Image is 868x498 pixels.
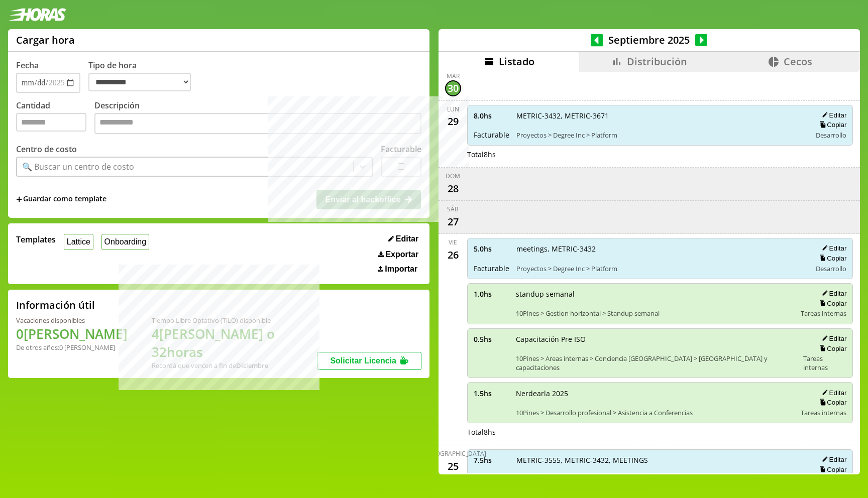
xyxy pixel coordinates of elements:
button: Copiar [816,398,846,407]
input: Cantidad [16,113,86,132]
div: Vacaciones disponibles [16,316,128,325]
div: lun [447,105,459,113]
button: Editar [819,111,846,119]
button: Copiar [816,254,846,263]
span: standup semanal [516,289,794,299]
span: Desarrollo [816,264,846,273]
button: Copiar [816,344,846,353]
span: Templates [16,234,56,245]
span: Solicitar Licencia [330,356,396,365]
button: Editar [819,455,846,464]
button: Lattice [64,234,93,250]
span: METRIC-3432, METRIC-3671 [516,111,805,120]
span: Cecos [784,55,812,68]
button: Exportar [375,250,421,260]
span: 10Pines > Gestion horizontal > Standup semanal [516,309,794,318]
div: 25 [445,458,461,474]
h1: 4 [PERSON_NAME] o 32 horas [152,325,317,361]
span: Nerdearla 2025 [516,389,794,398]
span: Tareas internas [803,354,846,372]
span: 7.5 hs [474,455,509,465]
label: Centro de costo [16,144,77,155]
span: Tareas internas [801,309,846,318]
span: Septiembre 2025 [603,33,695,47]
button: Copiar [816,120,846,129]
h1: 0 [PERSON_NAME] [16,325,128,343]
span: 1.0 hs [474,289,509,299]
div: Total 8 hs [467,427,853,437]
b: Diciembre [236,361,268,370]
button: Solicitar Licencia [317,352,421,370]
div: 28 [445,180,461,196]
span: +Guardar como template [16,194,106,205]
span: Distribución [627,55,687,68]
span: 8.0 hs [474,111,509,120]
h1: Cargar hora [16,33,75,47]
span: Facturable [474,264,509,273]
span: Facturable [474,130,509,140]
span: Desarrollo [816,131,846,140]
div: scrollable content [439,72,860,473]
img: logotipo [8,8,66,21]
label: Facturable [381,144,421,155]
span: Exportar [385,250,418,259]
button: Onboarding [101,234,149,250]
div: Tiempo Libre Optativo (TiLO) disponible [152,316,317,325]
div: 29 [445,113,461,130]
textarea: Descripción [94,113,421,134]
div: 26 [445,246,461,263]
span: Listado [499,55,534,68]
select: Tipo de hora [88,73,191,91]
div: 27 [445,213,461,229]
span: Tareas internas [801,408,846,417]
button: Editar [819,334,846,343]
span: 0.5 hs [474,334,509,344]
label: Tipo de hora [88,60,199,93]
div: 🔍 Buscar un centro de costo [22,161,134,172]
span: Capacitación Pre ISO [516,334,797,344]
span: 10Pines > Desarrollo profesional > Asistencia a Conferencias [516,408,794,417]
div: dom [446,172,460,180]
div: vie [449,238,457,246]
h2: Información útil [16,298,95,312]
div: De otros años: 0 [PERSON_NAME] [16,343,128,352]
button: Copiar [816,299,846,308]
button: Editar [819,289,846,298]
span: Importar [385,265,417,274]
span: Proyectos > Degree Inc > Platform [516,131,805,140]
span: 1.5 hs [474,389,509,398]
label: Cantidad [16,100,94,137]
div: [DEMOGRAPHIC_DATA] [420,449,486,458]
label: Fecha [16,60,39,71]
span: + [16,194,22,205]
button: Editar [385,234,421,244]
div: 30 [445,80,461,96]
div: Recordá que vencen a fin de [152,361,317,370]
button: Editar [819,244,846,253]
div: mar [447,72,460,80]
button: Editar [819,389,846,397]
span: meetings, METRIC-3432 [516,244,805,254]
div: Total 8 hs [467,150,853,159]
span: METRIC-3555, METRIC-3432, MEETINGS [516,455,805,465]
label: Descripción [94,100,421,137]
button: Copiar [816,465,846,474]
span: Proyectos > Degree Inc > Platform [516,264,805,273]
div: sáb [447,205,459,213]
span: 10Pines > Areas internas > Conciencia [GEOGRAPHIC_DATA] > [GEOGRAPHIC_DATA] y capacitaciones [516,354,797,372]
span: 5.0 hs [474,244,509,254]
span: Editar [396,234,418,243]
